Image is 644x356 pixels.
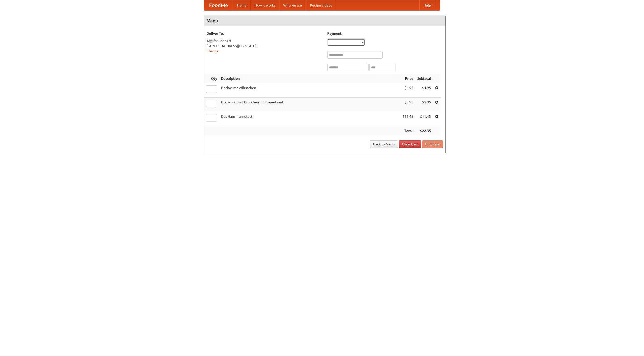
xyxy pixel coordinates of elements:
[219,83,400,98] td: Bockwurst Würstchen
[279,0,306,10] a: Who we are
[400,98,415,112] td: $5.95
[204,74,219,83] th: Qty
[207,49,219,53] a: Change
[419,0,435,10] a: Help
[399,140,421,148] a: Clear Cart
[204,16,446,26] h4: Menu
[400,83,415,98] td: $4.95
[233,0,251,10] a: Home
[251,0,279,10] a: How it works
[219,74,400,83] th: Description
[219,98,400,112] td: Bratwurst mit Brötchen und Sauerkraut
[400,74,415,83] th: Price
[415,83,433,98] td: $4.95
[204,0,233,10] a: FoodMe
[415,98,433,112] td: $5.95
[207,44,322,49] div: [STREET_ADDRESS][US_STATE]
[400,112,415,126] td: $11.45
[422,140,443,148] button: Purchase
[207,31,322,36] h5: Deliver To:
[400,126,415,136] th: Total:
[219,112,400,126] td: Das Hausmannskost
[415,112,433,126] td: $11.45
[327,31,443,36] h5: Payment:
[370,140,398,148] a: Back to Menu
[207,38,322,44] div: Ãlfric Monetf
[415,74,433,83] th: Subtotal
[306,0,336,10] a: Recipe videos
[415,126,433,136] th: $22.35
